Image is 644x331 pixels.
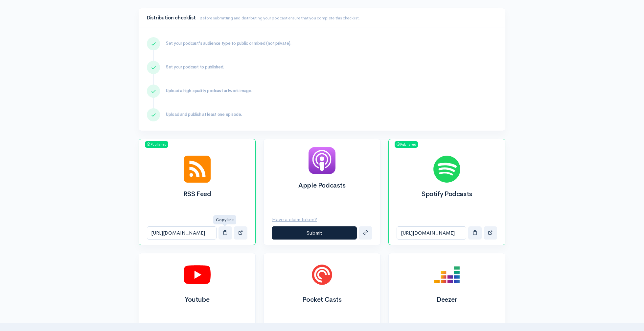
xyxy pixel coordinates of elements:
span: Published [145,141,168,148]
img: Deezer logo [433,261,460,288]
button: Submit [272,226,357,240]
h2: RSS Feed [147,191,247,198]
h2: Deezer [397,296,497,303]
h4: Distribution checklist [147,15,497,21]
span: Set your podcast's audience type to public or mixed (not private). [166,40,291,46]
small: Before submitting and distributing your podcast ensure that you complete this checklist. [199,15,360,21]
input: Spotify Podcasts link [397,226,466,240]
span: Upload a high-quality podcast artwork image. [166,88,252,93]
button: Have a claim token? [272,213,321,226]
img: Apple Podcasts logo [309,147,335,174]
h2: Apple Podcasts [272,182,372,189]
h2: Youtube [147,296,247,303]
span: Upload and publish at least one episode. [166,112,242,117]
img: Spotify Podcasts logo [433,156,460,183]
span: Set your podcast to published. [166,64,224,70]
span: Published [395,141,418,148]
input: RSS Feed link [147,226,217,240]
img: Youtube logo [184,261,211,288]
div: Copy link [213,215,236,224]
h2: Pocket Casts [272,296,372,303]
img: Pocket Casts logo [309,261,335,288]
h2: Spotify Podcasts [397,191,497,198]
img: RSS Feed logo [184,156,211,183]
u: Have a claim token? [272,216,317,222]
